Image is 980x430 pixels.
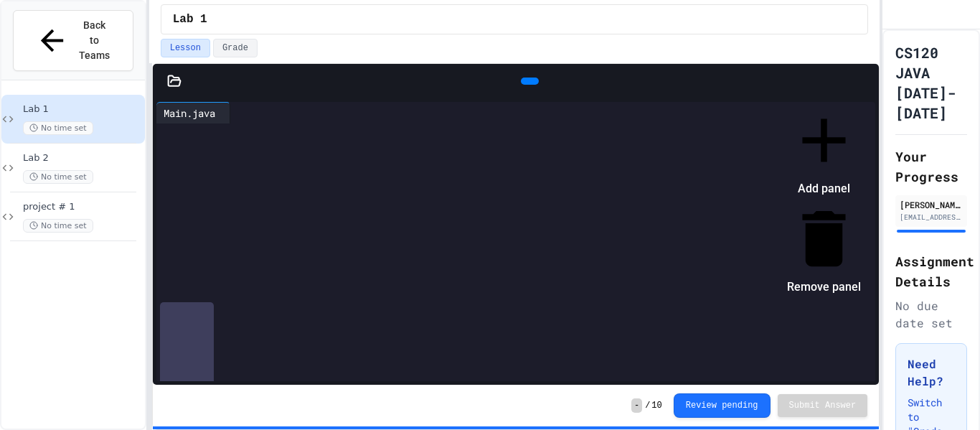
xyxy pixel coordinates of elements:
[156,102,230,123] div: Main.java
[900,198,963,211] div: [PERSON_NAME]
[213,39,258,57] button: Grade
[645,400,650,411] span: /
[895,297,967,332] div: No due date set
[13,10,133,71] button: Back to Teams
[789,400,857,411] span: Submit Answer
[895,42,967,123] h1: CS120 JAVA [DATE]-[DATE]
[908,355,955,390] h3: Need Help?
[23,103,142,116] span: Lab 1
[77,18,111,63] span: Back to Teams
[156,106,222,121] div: Main.java
[787,103,861,200] li: Add panel
[674,393,771,418] button: Review pending
[778,394,868,417] button: Submit Answer
[631,398,642,413] span: -
[23,219,93,233] span: No time set
[787,202,861,299] li: Remove panel
[895,146,967,187] h2: Your Progress
[173,11,207,28] span: Lab 1
[651,400,661,411] span: 10
[895,251,967,291] h2: Assignment Details
[900,212,963,223] div: [EMAIL_ADDRESS][DOMAIN_NAME]
[23,201,142,213] span: project # 1
[161,39,210,57] button: Lesson
[23,170,93,184] span: No time set
[23,152,142,164] span: Lab 2
[23,121,93,135] span: No time set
